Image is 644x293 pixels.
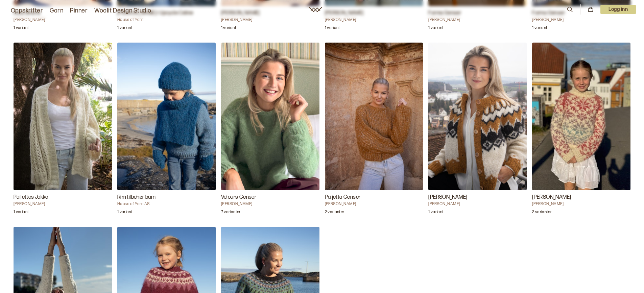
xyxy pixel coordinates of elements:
[428,210,444,216] p: 1 variant
[50,6,63,16] a: Garn
[117,17,216,23] h4: House of Yarn
[325,201,423,207] h4: [PERSON_NAME]
[221,193,319,201] h3: Velours Genser
[14,25,29,32] p: 1 variant
[14,210,29,216] p: 1 variant
[14,43,112,219] a: Pailettes Jakke
[532,17,630,23] h4: [PERSON_NAME]
[70,6,88,16] a: Pinner
[532,210,552,216] p: 2 varianter
[14,193,112,201] h3: Pailettes Jakke
[532,193,630,201] h3: [PERSON_NAME]
[532,43,630,219] a: Carly Barnegenser
[600,5,636,14] p: Logg inn
[428,17,527,23] h4: [PERSON_NAME]
[532,25,547,32] p: 1 variant
[221,201,319,207] h4: [PERSON_NAME]
[309,7,322,12] a: Woolit
[428,201,527,207] h4: [PERSON_NAME]
[14,201,112,207] h4: [PERSON_NAME]
[600,5,636,14] button: User dropdown
[325,43,423,190] img: Ane Kydland ThomassenPaljetta Genser
[221,210,241,216] p: 7 varianter
[532,43,630,190] img: Hrönn JónsdóttirCarly Barnegenser
[325,193,423,201] h3: Paljetta Genser
[428,43,527,190] img: Ane Kydland ThomassenCilian Jakke
[325,210,344,216] p: 2 varianter
[532,201,630,207] h4: [PERSON_NAME]
[117,43,216,219] a: Rim tilbehør barn
[428,193,527,201] h3: [PERSON_NAME]
[117,43,216,190] img: House of Yarn ASRim tilbehør barn
[117,210,133,216] p: 1 variant
[14,17,112,23] h4: [PERSON_NAME]
[325,17,423,23] h4: [PERSON_NAME]
[428,43,527,219] a: Cilian Jakke
[221,43,319,190] img: Ane Kydland ThomassenVelours Genser
[325,25,340,32] p: 1 variant
[11,6,43,16] a: Oppskrifter
[221,17,319,23] h4: [PERSON_NAME]
[325,43,423,219] a: Paljetta Genser
[117,25,133,32] p: 1 variant
[94,6,151,16] a: Woolit Design Studio
[117,193,216,201] h3: Rim tilbehør barn
[428,25,444,32] p: 1 variant
[221,43,319,219] a: Velours Genser
[221,25,236,32] p: 1 variant
[14,43,112,190] img: Ane Kydland ThomassenPailettes Jakke
[117,201,216,207] h4: House of Yarn AS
